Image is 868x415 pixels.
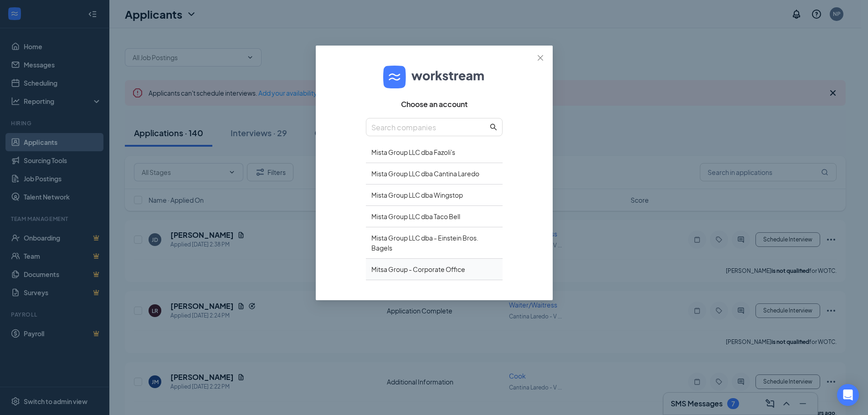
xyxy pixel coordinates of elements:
button: Close [528,46,553,70]
div: Mista Group LLC dba - Einstein Bros. Bagels [366,227,503,259]
div: Mitsa Group - Corporate Office [366,259,503,280]
div: Mista Group LLC dba Wingstop [366,184,503,206]
div: Mista Group LLC dba Taco Bell [366,206,503,227]
span: Choose an account [401,100,467,109]
input: Search companies [371,122,488,133]
div: Mista Group LLC dba Fazoli's [366,142,503,163]
span: close [537,54,544,61]
div: Open Intercom Messenger [837,384,859,406]
div: Mista Group LLC dba Cantina Laredo [366,163,503,184]
img: logo [383,66,485,88]
span: search [490,123,497,131]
